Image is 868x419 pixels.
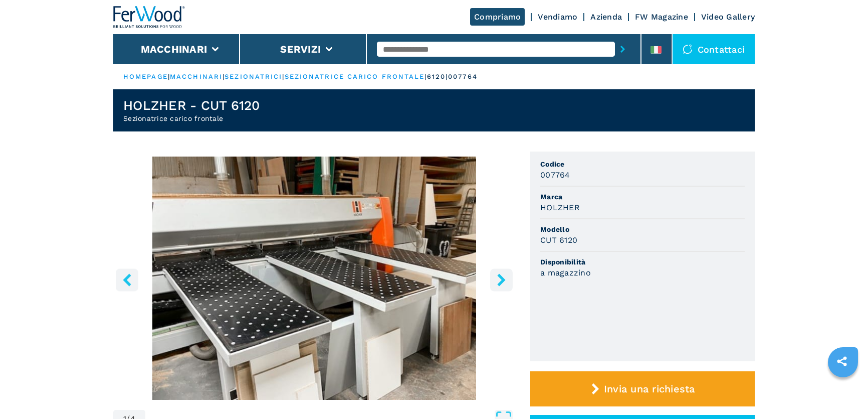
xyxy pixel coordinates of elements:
[683,44,693,54] img: Contattaci
[285,73,425,80] a: sezionatrice carico frontale
[825,374,860,411] iframe: Chat
[170,73,223,80] a: macchinari
[540,159,745,169] span: Codice
[540,257,745,267] span: Disponibilità
[424,73,426,80] span: |
[223,73,225,80] span: |
[282,73,284,80] span: |
[123,113,260,123] h2: Sezionatrice carico frontale
[168,73,170,80] span: |
[635,12,688,22] a: FW Magazine
[829,349,854,374] a: sharethis
[604,383,695,395] span: Invia una richiesta
[123,73,168,80] a: HOMEPAGE
[113,6,185,28] img: Ferwood
[490,268,513,291] button: right-button
[540,267,591,278] h3: a magazzino
[225,73,282,80] a: sezionatrici
[540,169,570,181] h3: 007764
[540,224,745,234] span: Modello
[427,72,449,81] p: 6120 |
[540,202,580,213] h3: HOLZHER
[701,12,755,22] a: Video Gallery
[615,38,630,61] button: submit-button
[141,43,207,55] button: Macchinari
[540,234,577,246] h3: CUT 6120
[470,8,525,26] a: Compriamo
[113,157,515,400] div: Go to Slide 1
[538,12,577,22] a: Vendiamo
[448,72,478,81] p: 007764
[540,192,745,202] span: Marca
[530,371,755,406] button: Invia una richiesta
[673,34,755,64] div: Contattaci
[123,97,260,113] h1: HOLZHER - CUT 6120
[280,43,321,55] button: Servizi
[116,268,138,291] button: left-button
[113,157,515,400] img: Sezionatrice carico frontale HOLZHER CUT 6120
[590,12,622,22] a: Azienda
